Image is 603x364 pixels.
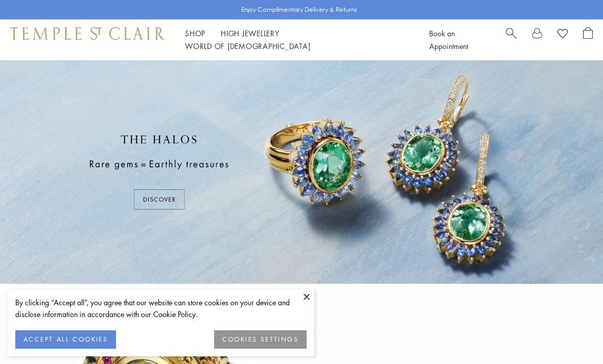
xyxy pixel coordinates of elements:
nav: Main navigation [185,27,406,53]
a: View Wishlist [558,27,568,42]
a: Book an Appointment [429,28,468,51]
button: ACCEPT ALL COOKIES [15,330,116,349]
a: High JewelleryHigh Jewellery [221,28,280,38]
p: Enjoy Complimentary Delivery & Returns [241,5,357,15]
a: Search [506,27,517,53]
a: World of [DEMOGRAPHIC_DATA]World of [DEMOGRAPHIC_DATA] [185,41,310,51]
img: Temple St. Clair [10,27,165,39]
a: ShopShop [185,28,205,38]
div: By clicking “Accept all”, you agree that our website can store cookies on your device and disclos... [15,297,307,320]
a: Open Shopping Bag [583,27,593,53]
button: COOKIES SETTINGS [214,330,307,349]
iframe: Gorgias live chat messenger [552,316,593,354]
